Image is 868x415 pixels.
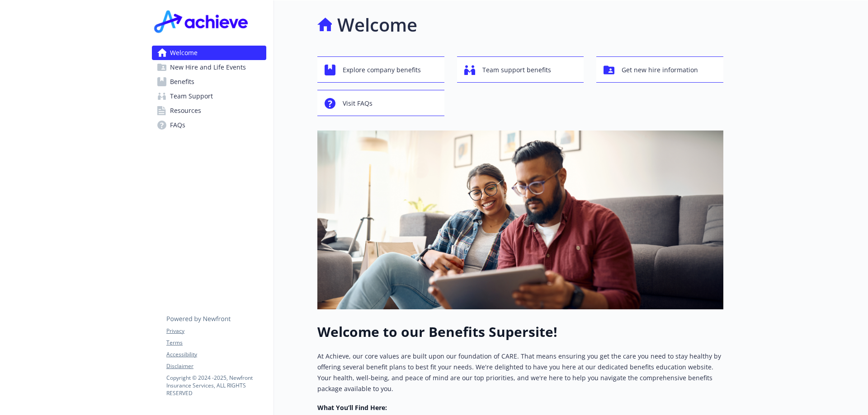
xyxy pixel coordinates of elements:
span: Team Support [170,89,213,103]
p: Copyright © 2024 - 2025 , Newfront Insurance Services, ALL RIGHTS RESERVED [166,374,266,397]
span: Visit FAQs [343,95,373,112]
h1: Welcome [337,11,417,38]
a: Privacy [166,327,266,335]
a: Resources [152,103,266,118]
a: Welcome [152,46,266,60]
span: FAQs [170,118,185,132]
a: Disclaimer [166,362,266,370]
span: Get new hire information [622,61,698,79]
span: Explore company benefits [343,61,421,79]
span: Benefits [170,75,194,89]
span: Welcome [170,46,198,60]
button: Visit FAQs [317,90,444,116]
span: Team support benefits [482,61,551,79]
span: Resources [170,103,201,118]
button: Get new hire information [596,56,723,83]
a: FAQs [152,118,266,132]
a: Team Support [152,89,266,103]
button: Team support benefits [457,56,584,83]
span: New Hire and Life Events [170,60,246,75]
a: Accessibility [166,350,266,359]
img: overview page banner [317,131,723,309]
a: New Hire and Life Events [152,60,266,75]
strong: What You’ll Find Here: [317,403,387,412]
h1: Welcome to our Benefits Supersite! [317,324,723,340]
button: Explore company benefits [317,56,444,83]
a: Terms [166,339,266,347]
p: At Achieve, our core values are built upon our foundation of CARE. That means ensuring you get th... [317,351,723,394]
a: Benefits [152,75,266,89]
